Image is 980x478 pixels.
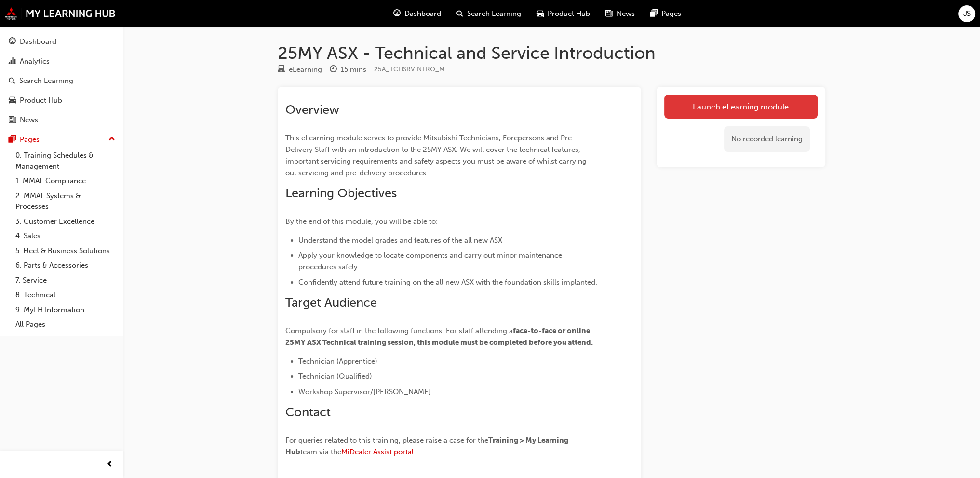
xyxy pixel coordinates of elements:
span: guage-icon [393,8,401,20]
span: By the end of this module, you will be able to: [285,217,438,226]
span: Dashboard [404,8,441,19]
div: Duration [330,64,366,76]
span: pages-icon [650,8,658,20]
span: team via the [300,448,341,456]
a: 2. MMAL Systems & Processes [12,189,119,214]
a: 5. Fleet & Business Solutions [12,244,119,259]
span: car-icon [537,8,544,20]
a: Search Learning [4,72,119,90]
span: news-icon [605,8,613,20]
a: Launch eLearning module [664,95,818,119]
span: Pages [661,8,681,19]
span: learningResourceType_ELEARNING-icon [278,66,285,74]
button: Pages [4,131,119,149]
a: 0. Training Schedules & Management [12,148,119,174]
a: news-iconNews [598,4,643,24]
a: 8. Technical [12,287,119,302]
a: 9. MyLH Information [12,302,119,317]
span: . [414,448,416,456]
div: Pages [20,134,40,145]
span: Training > My Learning Hub [285,436,570,456]
div: Analytics [20,56,50,67]
a: All Pages [12,317,119,332]
span: Learning resource code [374,65,445,73]
a: News [4,111,119,129]
a: Analytics [4,53,119,70]
span: prev-icon [106,459,113,471]
span: Confidently attend future training on the all new ASX with the foundation skills implanted. [298,278,597,287]
span: Overview [285,102,339,117]
div: eLearning [289,64,322,75]
span: Contact [285,405,331,420]
a: 1. MMAL Compliance [12,174,119,189]
div: No recorded learning [724,126,810,152]
span: pages-icon [9,136,16,144]
a: guage-iconDashboard [386,4,449,24]
span: news-icon [9,116,16,124]
a: MiDealer Assist portal [341,448,414,456]
a: 6. Parts & Accessories [12,258,119,273]
a: 3. Customer Excellence [12,214,119,229]
span: Target Audience [285,295,377,310]
button: DashboardAnalyticsSearch LearningProduct HubNews [4,31,119,131]
a: search-iconSearch Learning [449,4,529,24]
h1: 25MY ASX - Technical and Service Introduction [278,42,825,64]
span: Search Learning [467,8,521,19]
span: Apply your knowledge to locate components and carry out minor maintenance procedures safely [298,251,564,271]
a: Product Hub [4,92,119,109]
div: Type [278,64,322,76]
a: Dashboard [4,33,119,51]
span: This eLearning module serves to provide Mitsubishi Technicians, Forepersons and Pre-Delivery Staf... [285,134,589,177]
div: Search Learning [19,75,73,86]
a: pages-iconPages [643,4,689,24]
span: Workshop Supervisor/[PERSON_NAME] [298,387,431,396]
a: car-iconProduct Hub [529,4,598,24]
button: JS [958,5,975,22]
a: 4. Sales [12,229,119,244]
span: clock-icon [330,66,337,74]
div: 15 mins [341,64,366,75]
span: car-icon [9,96,16,105]
span: guage-icon [9,38,16,46]
div: Product Hub [20,95,62,106]
span: Compulsory for staff in the following functions. For staff attending a [285,327,513,335]
span: Technician (Qualified) [298,372,372,381]
span: search-icon [9,77,15,85]
span: Technician (Apprentice) [298,357,377,366]
span: Understand the model grades and features of the all new ASX [298,236,502,245]
div: Dashboard [20,36,56,47]
span: Product Hub [548,8,590,19]
span: up-icon [108,133,115,146]
span: JS [963,8,971,19]
img: mmal [5,7,116,20]
span: Learning Objectives [285,186,397,201]
div: News [20,114,38,125]
span: News [617,8,635,19]
span: face-to-face or online 25MY ASX Technical training session, this module must be completed before ... [285,327,593,347]
span: search-icon [456,8,463,20]
a: 7. Service [12,273,119,288]
span: chart-icon [9,57,16,66]
span: For queries related to this training, please raise a case for the [285,436,488,445]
